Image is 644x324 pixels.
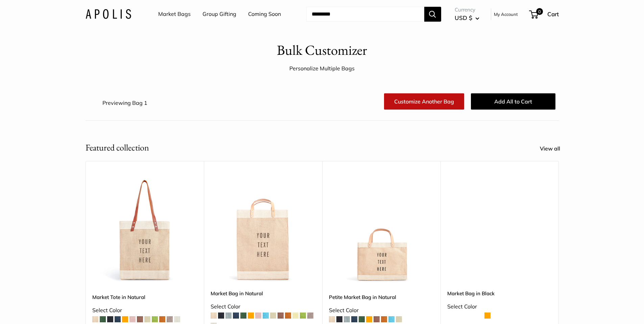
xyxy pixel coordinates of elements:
button: Add All to Cart [471,93,555,110]
a: Market Bags [158,9,191,19]
span: Cart [547,10,559,18]
a: Market Bag in Black [447,290,552,297]
h1: Bulk Customizer [277,40,367,60]
img: Petite Market Bag in Natural [329,178,434,283]
a: Market Tote in Natural [92,293,197,301]
span: Previewing Bag 1 [102,99,147,106]
a: Petite Market Bag in Naturaldescription_Effortless style that elevates every moment [329,178,434,283]
div: Select Color [211,302,315,312]
a: description_Make it yours with custom printed text.description_The Original Market bag in its 4 n... [92,178,197,283]
div: Select Color [329,305,434,316]
div: Select Color [447,302,552,312]
a: Coming Soon [248,9,281,19]
h2: Featured collection [86,141,149,154]
a: My Account [494,10,518,18]
div: Personalize Multiple Bags [289,64,355,74]
input: Search... [306,7,424,22]
a: Petite Market Bag in Natural [329,293,434,301]
a: 0 Cart [530,9,559,20]
a: Customize Another Bag [384,93,464,110]
span: Currency [455,5,479,15]
a: View all [540,144,568,154]
span: USD $ [455,14,472,21]
a: Market Bag in NaturalMarket Bag in Natural [211,178,315,283]
a: Market Bag in BlackMarket Bag in Black [447,178,552,283]
button: Search [424,7,441,22]
div: Select Color [92,305,197,316]
span: 0 [536,8,543,15]
button: USD $ [455,13,479,23]
a: Market Bag in Natural [211,290,315,297]
img: Market Bag in Natural [211,178,315,283]
img: description_Make it yours with custom printed text. [92,178,197,283]
a: Group Gifting [202,9,236,19]
img: Apolis [86,9,131,19]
